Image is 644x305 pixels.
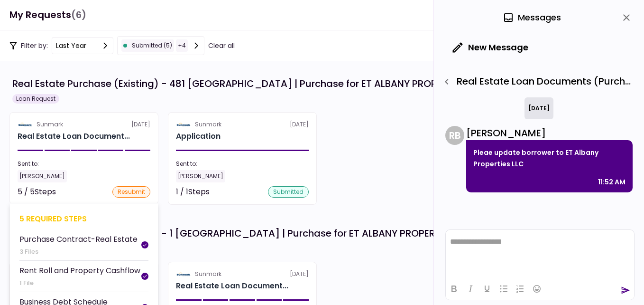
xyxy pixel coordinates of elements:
button: Bullet list [496,282,512,295]
img: Partner logo [176,120,191,129]
button: Italic [462,282,478,295]
div: Filter by: [9,36,235,55]
span: (6) [71,5,86,25]
div: 5 / 5 Steps [18,186,56,198]
button: Underline [479,282,495,295]
button: close [618,10,635,26]
div: [DATE] [18,120,150,129]
div: Real Estate Loan Documents (Purchase) - Right to Receive Appraisal [439,74,635,90]
div: R B [445,126,464,145]
div: Loan Request [12,94,59,104]
iframe: Rich Text Area [446,230,634,277]
div: + 4 [176,39,188,52]
div: Real Estate Loan Documents (Purchase) [176,280,288,292]
div: [DATE] [176,120,309,129]
div: Messages [503,10,561,25]
div: Real Estate Purchase (Existing) - 481 [GEOGRAPHIC_DATA] | Purchase for ET ALBANY PROPERTIES LLC [12,76,484,91]
button: New Message [445,35,536,60]
button: Bold [446,282,462,295]
div: Sunmark [37,120,63,129]
div: 1 / 1 Steps [176,186,210,198]
div: submitted (5) [121,39,174,52]
div: 11:52 AM [598,176,626,188]
button: Last year [52,37,113,54]
div: Real Estate Purchase (Existing) - 1 [GEOGRAPHIC_DATA] | Purchase for ET ALBANY PROPERTIES LLC [12,226,472,240]
div: [DATE] [524,97,553,119]
div: 3 Files [19,247,138,257]
div: [DATE] [176,270,309,278]
p: Pleae update borrower to ET Albany Properties LLC [473,147,626,170]
div: 5 required steps [19,213,148,225]
h2: Application [176,131,221,142]
div: submitted [268,186,309,198]
div: resubmit [112,186,150,198]
button: send [621,286,630,295]
div: 1 File [19,278,140,288]
div: [PERSON_NAME] [176,170,225,182]
img: Partner logo [176,270,191,278]
h1: My Requests [9,5,86,25]
div: Sent to: [18,160,150,168]
button: Clear all [208,41,235,51]
div: [PERSON_NAME] [18,170,67,182]
button: Numbered list [512,282,528,295]
button: submitted (5)+4 [117,36,204,55]
div: Sunmark [195,120,221,129]
div: Purchase Contract-Real Estate [19,233,138,245]
button: Emojis [529,282,545,295]
div: Sent to: [176,160,309,168]
div: Real Estate Loan Documents (Purchase) [18,131,130,142]
div: Sunmark [195,270,221,278]
div: [PERSON_NAME] [466,126,633,140]
div: Last year [56,40,86,51]
img: Partner logo [18,120,33,129]
div: Rent Roll and Property Cashflow [19,265,140,276]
